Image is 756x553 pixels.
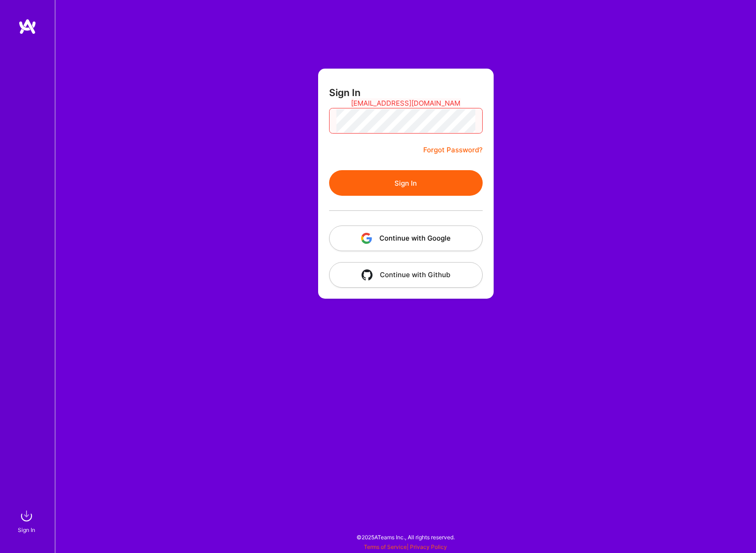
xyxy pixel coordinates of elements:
[329,87,361,98] h3: Sign In
[17,507,36,525] img: sign in
[351,91,461,115] input: Email...
[18,18,37,35] img: logo
[55,526,756,548] div: © 2025 ATeams Inc., All rights reserved.
[364,543,407,550] a: Terms of Service
[329,170,483,196] button: Sign In
[361,233,372,244] img: icon
[19,507,36,535] a: sign inSign In
[364,543,447,550] span: |
[410,543,447,550] a: Privacy Policy
[362,269,373,280] img: icon
[329,225,483,251] button: Continue with Google
[423,145,483,156] a: Forgot Password?
[329,262,483,288] button: Continue with Github
[18,525,35,535] div: Sign In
